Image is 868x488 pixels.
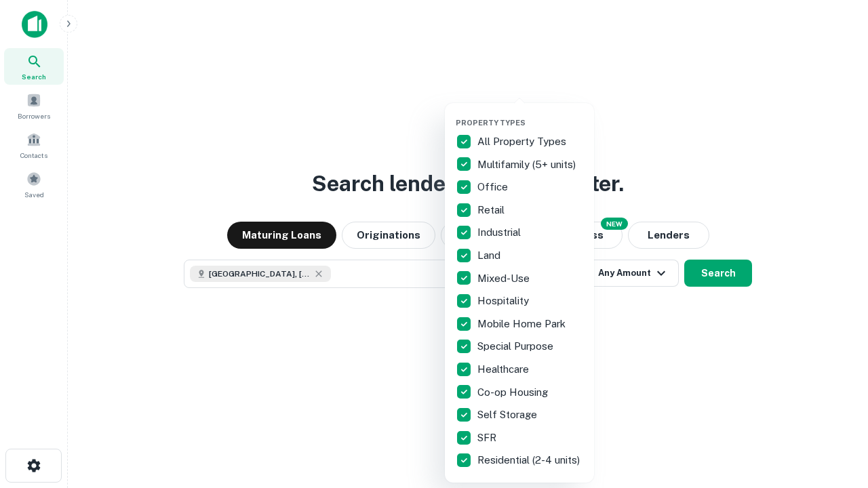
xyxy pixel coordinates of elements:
[477,293,532,309] p: Hospitality
[477,338,556,354] p: Special Purpose
[477,361,532,378] p: Healthcare
[456,119,526,127] span: Property Types
[477,179,511,195] p: Office
[477,452,583,468] p: Residential (2-4 units)
[477,247,503,264] p: Land
[477,202,507,218] p: Retail
[477,157,578,173] p: Multifamily (5+ units)
[477,224,524,241] p: Industrial
[477,384,551,401] p: Co-op Housing
[477,407,540,423] p: Self Storage
[477,316,568,332] p: Mobile Home Park
[800,380,868,445] iframe: Chat Widget
[477,430,499,446] p: SFR
[477,134,569,150] p: All Property Types
[477,270,532,287] p: Mixed-Use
